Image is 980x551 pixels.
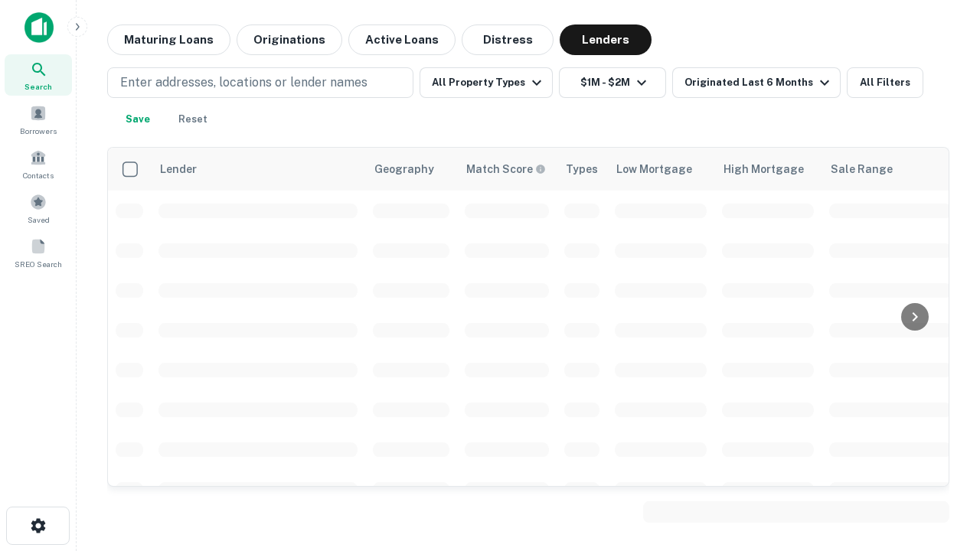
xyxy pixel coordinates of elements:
th: Types [557,148,607,191]
th: Lender [151,148,365,191]
th: Capitalize uses an advanced AI algorithm to match your search with the best lender. The match sco... [457,148,557,191]
th: Geography [365,148,457,191]
button: All Filters [847,67,923,98]
button: Enter addresses, locations or lender names [107,67,413,98]
div: Low Mortgage [616,160,692,178]
div: Originated Last 6 Months [684,73,834,92]
div: High Mortgage [724,160,804,178]
button: Originated Last 6 Months [672,67,841,98]
a: Borrowers [5,99,72,140]
button: Lenders [560,24,652,55]
div: Sale Range [831,160,893,178]
th: Sale Range [822,148,959,191]
p: Enter addresses, locations or lender names [120,73,367,92]
div: Types [566,160,598,178]
h6: Match Score [466,161,543,178]
button: Distress [462,24,554,55]
div: Lender [160,160,197,178]
th: High Mortgage [714,148,822,191]
iframe: Chat Widget [903,429,980,502]
div: Geography [374,160,434,178]
a: Contacts [5,143,72,184]
span: SREO Search [15,258,62,270]
button: Originations [237,24,342,55]
button: Maturing Loans [107,24,230,55]
a: SREO Search [5,232,72,273]
span: Search [24,80,52,93]
th: Low Mortgage [607,148,714,191]
a: Search [5,54,72,96]
button: Save your search to get updates of matches that match your search criteria. [113,104,162,135]
img: capitalize-icon.png [24,12,54,43]
button: All Property Types [420,67,553,98]
span: Borrowers [20,125,57,137]
button: Reset [168,104,217,135]
div: Capitalize uses an advanced AI algorithm to match your search with the best lender. The match sco... [466,161,546,178]
a: Saved [5,187,72,229]
span: Saved [28,214,50,226]
span: Contacts [23,169,54,181]
button: $1M - $2M [559,67,666,98]
button: Active Loans [348,24,456,55]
